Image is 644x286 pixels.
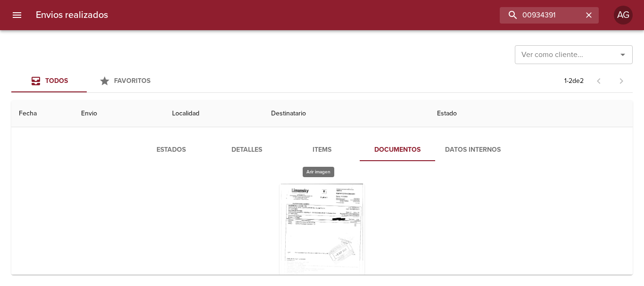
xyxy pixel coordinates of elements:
div: Tabs Envios [11,70,162,92]
button: menu [6,4,28,26]
p: 1 - 2 de 2 [564,76,584,86]
th: Localidad [165,100,264,127]
span: Documentos [365,144,429,156]
span: Todos [45,77,68,85]
div: AG [614,6,633,25]
th: Destinatario [264,100,429,127]
span: Favoritos [114,77,150,85]
button: Abrir [616,48,629,61]
span: Pagina anterior [587,76,610,85]
span: Items [290,144,354,156]
th: Estado [429,100,633,127]
span: Estados [139,144,203,156]
input: buscar [500,7,583,24]
div: Abrir información de usuario [614,6,633,25]
span: Detalles [215,144,279,156]
h6: Envios realizados [36,8,108,23]
th: Envio [74,100,165,127]
th: Fecha [11,100,74,127]
span: Datos Internos [441,144,505,156]
span: Pagina siguiente [610,70,633,92]
div: Tabs detalle de guia [133,139,511,161]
